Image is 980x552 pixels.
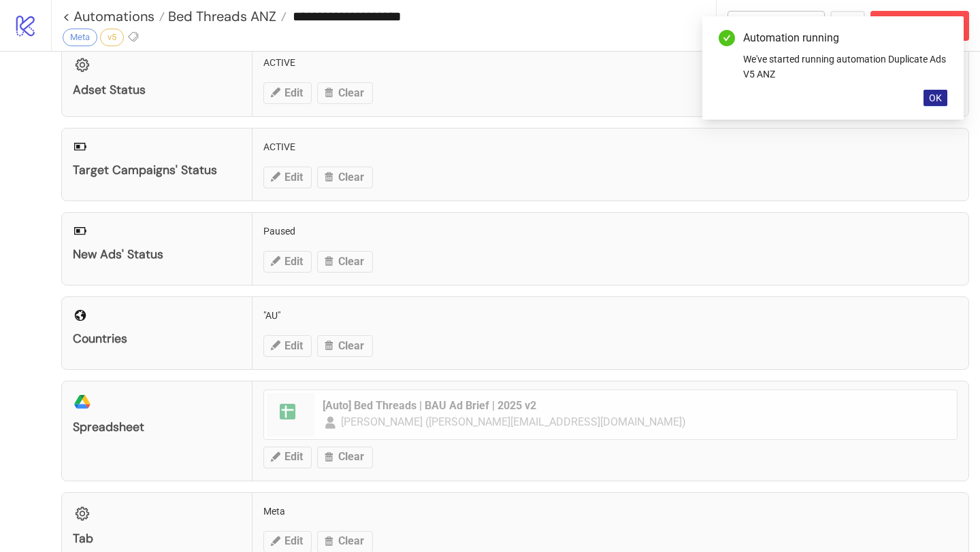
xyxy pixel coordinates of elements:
button: Abort Run [870,11,969,41]
div: We've started running automation Duplicate Ads V5 ANZ [743,52,947,82]
div: v5 [100,29,124,46]
a: < Automations [63,10,165,23]
span: check-circle [719,30,735,46]
div: Automation running [743,30,947,46]
button: To Builder [728,11,826,41]
a: Bed Threads ANZ [165,10,287,23]
span: OK [929,92,942,103]
span: Bed Threads ANZ [165,7,276,25]
button: OK [924,90,947,106]
button: ... [830,11,865,41]
div: Meta [63,29,97,46]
